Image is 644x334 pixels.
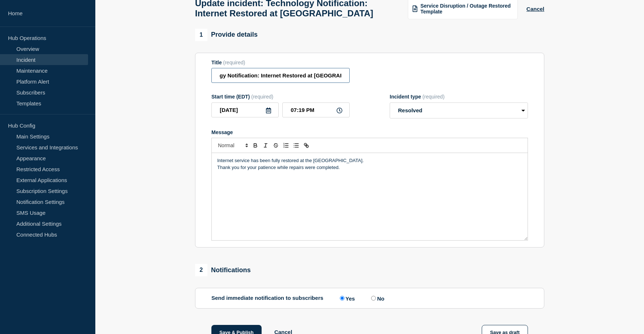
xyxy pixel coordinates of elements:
div: Notifications [195,264,251,276]
div: Title [211,60,350,65]
label: No [369,295,384,302]
span: 2 [195,264,207,276]
button: Toggle bold text [250,141,261,150]
button: Toggle strikethrough text [271,141,281,150]
input: Yes [340,296,345,301]
button: Cancel [526,6,544,12]
div: Incident type [390,94,528,100]
img: template icon [413,5,418,12]
label: Yes [338,295,355,302]
input: YYYY-MM-DD [211,102,279,117]
button: Toggle ordered list [281,141,291,150]
p: Send immediate notification to subscribers [211,295,323,302]
div: Start time (EDT) [211,94,350,100]
span: (required) [422,94,445,100]
div: Send immediate notification to subscribers [211,295,528,302]
button: Toggle link [301,141,311,150]
span: 1 [195,29,207,41]
div: Provide details [195,29,258,41]
button: Toggle bulleted list [291,141,301,150]
span: Font size [215,141,250,150]
span: Service Disruption / Outage Restored Template [420,3,513,15]
button: Toggle italic text [261,141,271,150]
select: Incident type [390,102,528,118]
input: No [371,296,376,301]
div: Message [211,129,528,135]
p: Internet service has been fully restored at the [GEOGRAPHIC_DATA]. [217,157,522,164]
div: Message [212,153,528,240]
span: (required) [223,60,245,65]
input: HH:MM A [282,102,350,117]
p: Thank you for your patience while repairs were completed. [217,164,522,171]
span: (required) [251,94,274,100]
input: Title [211,68,350,83]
